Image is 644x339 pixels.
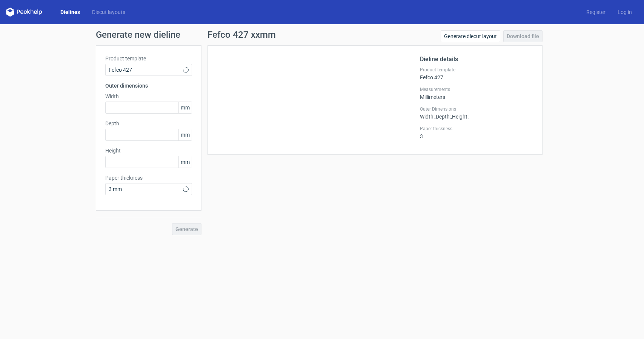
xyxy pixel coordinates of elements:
a: Log in [612,8,638,16]
span: 3 mm [109,185,183,193]
label: Depth [105,120,192,127]
h1: Generate new dieline [96,30,549,39]
h2: Dieline details [420,55,533,64]
label: Product template [105,55,192,62]
label: Width [105,92,192,100]
span: , Depth : [435,114,451,120]
span: mm [178,129,192,140]
label: Product template [420,67,533,73]
h1: Fefco 427 xxmm [207,30,276,39]
span: Fefco 427 [109,66,183,74]
div: 3 [420,126,533,139]
label: Measurements [420,86,533,92]
span: mm [178,156,192,168]
div: Millimeters [420,86,533,100]
a: Generate diecut layout [441,30,500,42]
a: Register [580,8,612,16]
a: Diecut layouts [86,8,131,16]
label: Outer Dimensions [420,106,533,112]
span: Width : [420,114,435,120]
label: Paper thickness [105,174,192,182]
span: , Height : [451,114,469,120]
label: Paper thickness [420,126,533,132]
span: mm [178,102,192,113]
label: Height [105,147,192,154]
a: Dielines [54,8,86,16]
h3: Outer dimensions [105,82,192,89]
div: Fefco 427 [420,67,533,80]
